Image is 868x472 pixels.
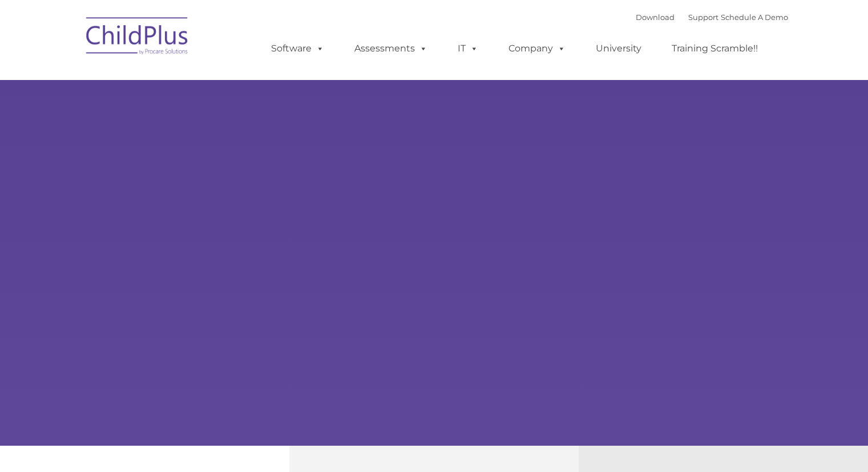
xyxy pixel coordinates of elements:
a: Training Scramble!! [660,37,769,60]
a: University [584,37,653,60]
a: Software [260,37,336,60]
a: Schedule A Demo [721,13,788,22]
a: Download [636,13,675,22]
a: Company [497,37,577,60]
font: | [636,13,788,22]
a: Support [688,13,718,22]
img: ChildPlus by Procare Solutions [80,9,195,66]
a: IT [446,37,490,60]
a: Assessments [343,37,439,60]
